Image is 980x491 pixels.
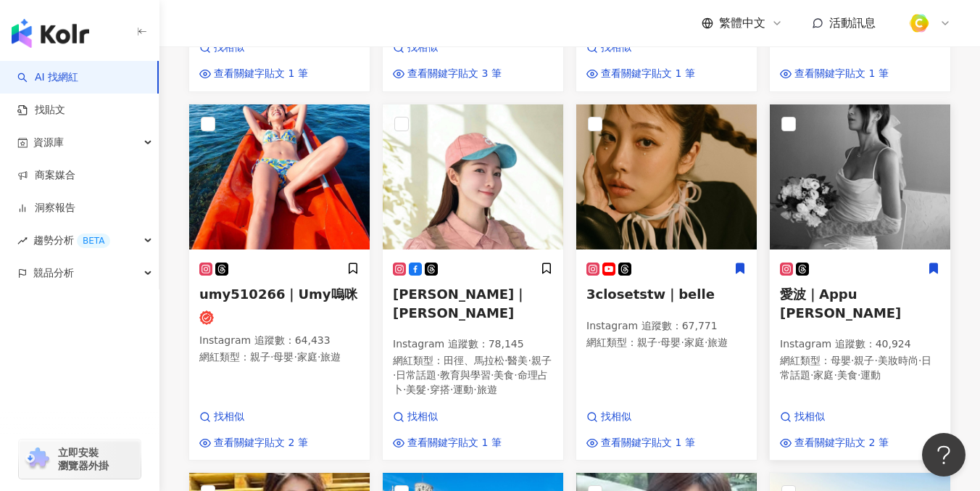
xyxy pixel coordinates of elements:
[17,70,78,85] a: searchAI 找網紅
[780,410,889,424] a: 找相似
[780,286,901,320] span: 愛波｜Appu [PERSON_NAME]
[17,236,28,246] span: rise
[214,67,308,81] span: 查看關鍵字貼文 1 筆
[273,351,294,363] span: 母嬰
[17,103,65,117] a: 找貼文
[586,336,747,350] p: 網紅類型 ：
[531,355,552,366] span: 親子
[586,41,695,55] a: 找相似
[199,350,360,365] p: 網紅類型 ：
[189,104,370,249] img: KOL Avatar
[393,369,396,381] span: ·
[440,369,491,381] span: 教育與學習
[214,41,244,55] span: 找相似
[707,337,728,348] span: 旅遊
[794,410,825,424] span: 找相似
[514,369,517,381] span: ·
[834,369,836,381] span: ·
[393,337,553,352] p: Instagram 追蹤數 ： 78,145
[504,355,507,366] span: ·
[601,436,695,450] span: 查看關鍵字貼文 1 筆
[491,369,494,381] span: ·
[426,384,429,395] span: ·
[214,436,308,450] span: 查看關鍵字貼文 2 筆
[406,384,426,395] span: 美髮
[33,126,64,159] span: 資源庫
[813,369,834,381] span: 家庭
[857,369,860,381] span: ·
[403,384,406,395] span: ·
[586,410,695,424] a: 找相似
[444,355,504,366] span: 田徑、馬拉松
[780,337,940,352] p: Instagram 追蹤數 ： 40,924
[637,337,657,348] span: 親子
[918,355,921,366] span: ·
[601,41,631,55] span: 找相似
[320,351,341,363] span: 旅遊
[393,67,502,81] a: 查看關鍵字貼文 3 筆
[657,337,660,348] span: ·
[77,234,110,248] div: BETA
[297,351,317,363] span: 家庭
[407,436,502,450] span: 查看關鍵字貼文 1 筆
[393,354,553,397] p: 網紅類型 ：
[601,67,695,81] span: 查看關鍵字貼文 1 筆
[407,410,438,424] span: 找相似
[837,369,857,381] span: 美食
[905,9,933,37] img: %E6%96%B9%E5%BD%A2%E7%B4%94.png
[586,436,695,450] a: 查看關鍵字貼文 1 筆
[33,224,110,257] span: 趨勢分析
[831,355,851,366] span: 母嬰
[528,355,531,366] span: ·
[576,104,757,249] img: KOL Avatar
[393,286,527,320] span: [PERSON_NAME]｜[PERSON_NAME]
[199,436,308,450] a: 查看關鍵字貼文 2 筆
[450,384,453,395] span: ·
[829,16,876,30] span: 活動訊息
[705,337,707,348] span: ·
[430,384,450,395] span: 穿搭
[214,410,244,424] span: 找相似
[794,436,889,450] span: 查看關鍵字貼文 2 筆
[294,351,296,363] span: ·
[684,337,705,348] span: 家庭
[477,384,497,395] span: 旅遊
[199,334,360,348] p: Instagram 追蹤數 ： 64,433
[586,319,747,334] p: Instagram 追蹤數 ： 67,771
[854,355,874,366] span: 親子
[681,337,684,348] span: ·
[780,354,940,382] p: 網紅類型 ：
[922,433,966,476] iframe: Help Scout Beacon - Open
[33,257,74,289] span: 競品分析
[660,337,681,348] span: 母嬰
[393,436,502,450] a: 查看關鍵字貼文 1 筆
[396,369,436,381] span: 日常話題
[770,104,950,249] img: KOL Avatar
[586,67,695,81] a: 查看關鍵字貼文 1 筆
[19,440,141,479] a: chrome extension立即安裝 瀏覽器外掛
[780,436,889,450] a: 查看關鍵字貼文 2 筆
[769,104,951,461] a: KOL Avatar愛波｜Appu [PERSON_NAME]Instagram 追蹤數：40,924網紅類型：母嬰·親子·美妝時尚·日常話題·家庭·美食·運動找相似查看關鍵字貼文 2 筆
[17,201,75,215] a: 洞察報告
[199,286,357,302] span: umy510266｜Umy嗚咪
[878,355,918,366] span: 美妝時尚
[383,104,563,249] img: KOL Avatar
[851,355,854,366] span: ·
[199,67,308,81] a: 查看關鍵字貼文 1 筆
[810,369,813,381] span: ·
[586,286,715,302] span: 3closetstw｜belle
[407,67,502,81] span: 查看關鍵字貼文 3 筆
[270,351,273,363] span: ·
[317,351,320,363] span: ·
[507,355,528,366] span: 醫美
[780,67,889,81] a: 查看關鍵字貼文 1 筆
[199,410,308,424] a: 找相似
[250,351,270,363] span: 親子
[407,41,438,55] span: 找相似
[23,447,51,471] img: chrome extension
[860,369,881,381] span: 運動
[494,369,514,381] span: 美食
[393,410,502,424] a: 找相似
[12,19,89,48] img: logo
[188,104,370,461] a: KOL Avatarumy510266｜Umy嗚咪Instagram 追蹤數：64,433網紅類型：親子·母嬰·家庭·旅遊找相似查看關鍵字貼文 2 筆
